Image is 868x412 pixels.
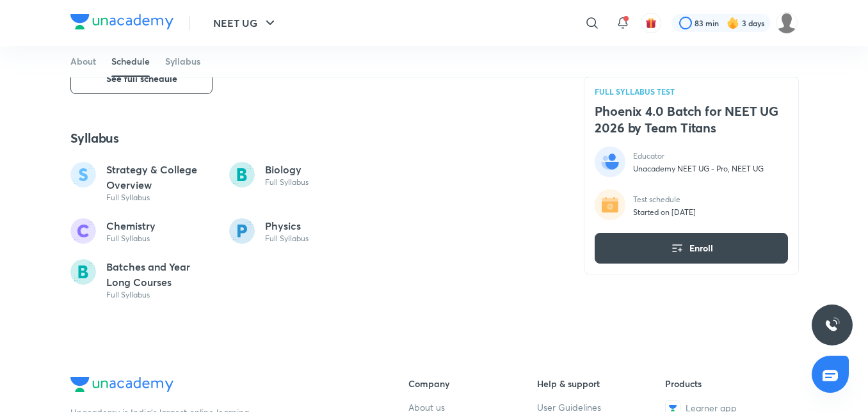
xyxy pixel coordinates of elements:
p: Educator [633,151,764,161]
img: Barsha Singh [776,12,798,34]
p: Started on [DATE] [633,207,696,218]
button: NEET UG [205,10,285,36]
a: Schedule [111,46,150,77]
p: Full Syllabus [265,234,309,244]
h6: Help & support [537,377,666,390]
span: See full schedule [106,72,177,85]
p: FULL SYLLABUS TEST [595,88,788,95]
button: See full schedule [70,63,213,94]
a: Company Logo [70,14,173,33]
img: Company Logo [70,377,173,392]
a: Company Logo [70,377,367,395]
p: Full Syllabus [106,234,156,244]
p: Strategy & College Overview [106,162,214,193]
img: avatar [645,17,657,29]
p: Biology [265,162,309,177]
p: Batches and Year Long Courses [106,259,214,290]
a: About [70,46,96,77]
h4: Syllabus [70,130,553,147]
button: Enroll [595,233,788,264]
a: Syllabus [165,46,200,77]
img: ttu [824,317,840,333]
p: Unacademy NEET UG - Pro, NEET UG [633,164,764,174]
button: avatar [641,13,661,33]
h4: Phoenix 4.0 Batch for NEET UG 2026 by Team Titans [595,103,788,136]
p: Physics [265,218,309,234]
p: Full Syllabus [265,177,309,187]
p: Full Syllabus [106,290,214,300]
h6: Products [665,377,794,390]
p: Chemistry [106,218,156,234]
span: Enroll [689,242,713,255]
h6: Company [408,377,537,390]
p: Test schedule [633,194,696,205]
p: Full Syllabus [106,193,214,203]
img: Company Logo [70,14,173,29]
img: streak [727,17,739,29]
